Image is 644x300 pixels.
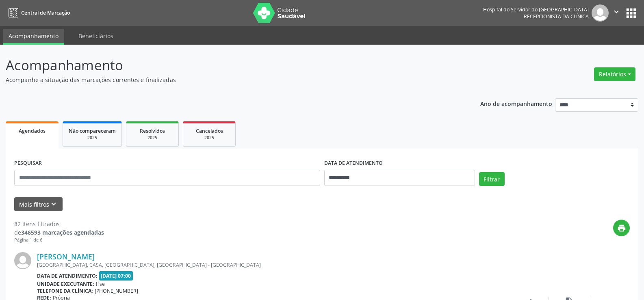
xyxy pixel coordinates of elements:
[19,127,46,134] span: Agendados
[21,9,70,16] span: Central de Marcação
[617,224,626,233] i: print
[480,98,552,108] p: Ano de acompanhamento
[3,29,64,45] a: Acompanhamento
[613,220,630,236] button: print
[479,172,505,186] button: Filtrar
[73,29,119,43] a: Beneficiários
[483,6,589,13] div: Hospital do Servidor do [GEOGRAPHIC_DATA]
[95,287,138,294] span: [PHONE_NUMBER]
[609,4,624,22] button: 
[14,157,42,170] label: PESQUISAR
[189,135,230,141] div: 2025
[37,261,508,268] div: [GEOGRAPHIC_DATA], CASA, [GEOGRAPHIC_DATA], [GEOGRAPHIC_DATA] - [GEOGRAPHIC_DATA]
[132,135,173,141] div: 2025
[612,7,621,16] i: 
[14,228,104,237] div: de
[594,67,635,81] button: Relatórios
[6,55,449,76] p: Acompanhamento
[6,6,70,19] a: Central de Marcação
[14,237,104,244] div: Página 1 de 6
[14,197,63,212] button: Mais filtroskeyboard_arrow_down
[37,281,94,287] b: Unidade executante:
[37,272,98,279] b: Data de atendimento:
[69,135,116,141] div: 2025
[324,157,383,170] label: DATA DE ATENDIMENTO
[37,287,93,294] b: Telefone da clínica:
[196,127,223,134] span: Cancelados
[624,6,638,20] button: apps
[6,76,449,84] p: Acompanhe a situação das marcações correntes e finalizadas
[69,127,116,134] span: Não compareceram
[37,252,95,261] a: [PERSON_NAME]
[14,252,31,269] img: img
[140,127,165,134] span: Resolvidos
[99,271,133,281] span: [DATE] 07:00
[592,4,609,22] img: img
[96,281,105,287] span: Hse
[49,200,58,209] i: keyboard_arrow_down
[21,229,104,236] strong: 346593 marcações agendadas
[14,220,104,228] div: 82 itens filtrados
[524,13,589,20] span: Recepcionista da clínica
